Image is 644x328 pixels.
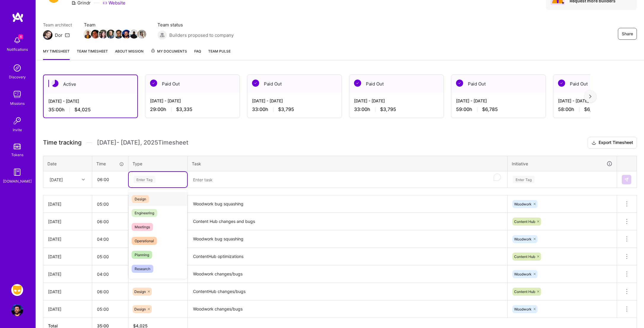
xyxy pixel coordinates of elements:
a: Team Member Avatar [122,29,130,39]
div: 29:00 h [150,106,235,112]
img: Paid Out [558,80,565,87]
div: [DATE] [48,289,87,295]
i: icon Chevron [82,178,85,181]
textarea: To enrich screen reader interactions, please activate Accessibility in Grammarly extension settings [188,172,507,188]
span: Team Pulse [208,49,231,53]
span: $6,670 [584,106,600,112]
div: Dor [55,32,63,38]
input: HH:MM [93,172,128,187]
div: 33:00 h [354,106,439,112]
a: FAQ [194,48,201,60]
input: HH:MM [92,196,128,212]
div: Missions [10,100,25,107]
i: icon Mail [65,33,70,37]
a: Grindr: Data + FE + CyberSecurity + QA [10,284,25,296]
button: Share [618,28,637,40]
div: [DOMAIN_NAME] [3,178,32,184]
span: 6 [18,34,23,39]
a: Team Member Avatar [107,29,115,39]
img: Team Member Avatar [91,30,100,39]
span: Time tracking [43,139,82,146]
div: [DATE] - [DATE] [150,98,235,104]
div: [DATE] - [DATE] [252,98,337,104]
img: teamwork [11,88,23,100]
div: Initiative [512,160,613,167]
img: Grindr: Data + FE + CyberSecurity + QA [11,284,23,296]
textarea: Woodwork bug squashing [188,196,507,212]
img: tokens [14,144,21,149]
span: Share [622,31,633,37]
div: [DATE] - [DATE] [354,98,439,104]
span: Team [84,22,146,28]
div: [DATE] [48,218,87,225]
img: Paid Out [354,80,361,87]
a: User Avatar [10,304,25,316]
a: About Mission [115,48,144,60]
input: HH:MM [92,249,128,264]
span: $3,795 [278,106,294,112]
div: [DATE] [48,201,87,207]
i: icon Download [592,140,596,146]
i: icon CompanyGray [71,1,76,5]
img: right [589,94,592,99]
span: Design [132,195,149,203]
div: Invite [13,127,22,133]
span: Team status [157,22,234,28]
span: Woodwork [514,307,532,311]
div: Paid Out [451,75,546,93]
div: Enter Tag [133,175,155,184]
span: Meetings [132,223,153,231]
th: Date [43,156,92,171]
div: [DATE] [48,236,87,242]
input: HH:MM [92,266,128,282]
input: HH:MM [92,231,128,247]
a: Team Member Avatar [138,29,146,39]
textarea: ContentHub changes/bugs [188,283,507,300]
span: My Documents [151,48,187,55]
img: Team Member Avatar [99,30,108,39]
span: Woodwork [514,237,532,241]
img: Team Member Avatar [114,30,123,39]
img: logo [12,12,24,23]
th: Task [188,156,508,171]
div: 59:00 h [456,106,541,112]
div: 58:00 h [558,106,643,112]
div: Discovery [9,74,26,80]
div: Paid Out [145,75,240,93]
img: Active [51,80,58,87]
span: Woodwork [514,272,532,276]
span: Content Hub [514,219,535,224]
img: Team Member Avatar [83,30,92,39]
span: Engineering [132,209,157,217]
textarea: Woodwork changes/bugs [188,301,507,317]
img: Team Member Avatar [130,30,138,39]
span: Builders proposed to company [169,32,234,38]
textarea: Woodwork bug squashing [188,231,507,247]
span: $3,795 [380,106,396,112]
img: Paid Out [150,80,157,87]
button: Export Timesheet [588,137,637,149]
img: discovery [11,62,23,74]
a: Team timesheet [77,48,108,60]
span: Content Hub [514,289,535,294]
div: [DATE] [48,253,87,260]
span: Team architect [43,22,72,28]
img: Paid Out [456,80,463,87]
input: HH:MM [92,284,128,300]
div: Paid Out [349,75,444,93]
div: [DATE] - [DATE] [456,98,541,104]
textarea: Content Hub changes and bugs [188,213,507,230]
img: guide book [11,166,23,178]
span: $3,335 [176,106,192,112]
span: Planning [132,251,152,259]
input: HH:MM [92,301,128,317]
a: My timesheet [43,48,70,60]
div: 35:00 h [48,107,133,113]
a: Team Member Avatar [99,29,107,39]
span: Design [134,289,146,294]
a: Team Member Avatar [130,29,138,39]
div: 33:00 h [252,106,337,112]
img: Team Member Avatar [137,30,146,39]
span: $6,785 [482,106,498,112]
div: Enter Tag [513,175,535,184]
